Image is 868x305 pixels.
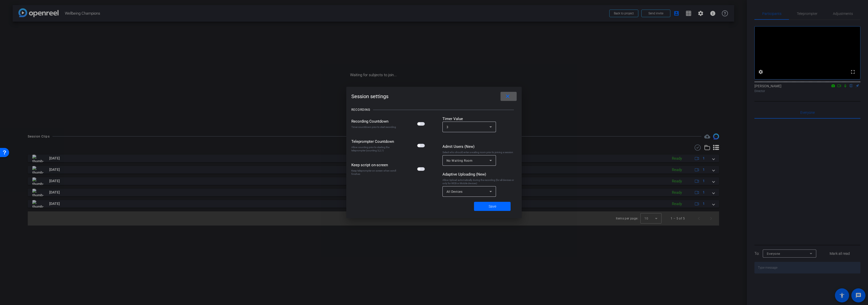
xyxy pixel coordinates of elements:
[351,169,398,176] div: Keep teleprompter on screen when scroll finishes
[351,146,398,152] div: Allow counting prior to starting the teleprompter (counting 3,2,1)
[446,159,473,162] span: No Waiting Room
[446,190,463,193] span: All Devices
[489,204,496,209] span: Save
[351,107,370,112] div: RECORDING
[351,119,398,124] div: Recording Countdown
[442,178,517,185] div: Allow Upload automatically during the recording (for all devices or only for WEB or Mobile devices)
[474,202,511,211] button: Save
[351,162,398,168] div: Keep script on-screen
[351,103,517,116] openreel-title-line: RECORDING
[446,125,449,129] span: 3
[442,172,517,177] div: Adaptive Uploading (New)
[442,144,517,149] div: Admit Users (New)
[442,151,517,154] div: Select who should enter a waiting room prior to joining a session
[351,125,398,129] div: Timer countdown prior to start recording
[351,92,517,101] div: Session settings
[442,116,517,122] div: Timer Value
[505,93,511,100] mat-icon: close
[351,139,398,144] div: Teleprompter Countdown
